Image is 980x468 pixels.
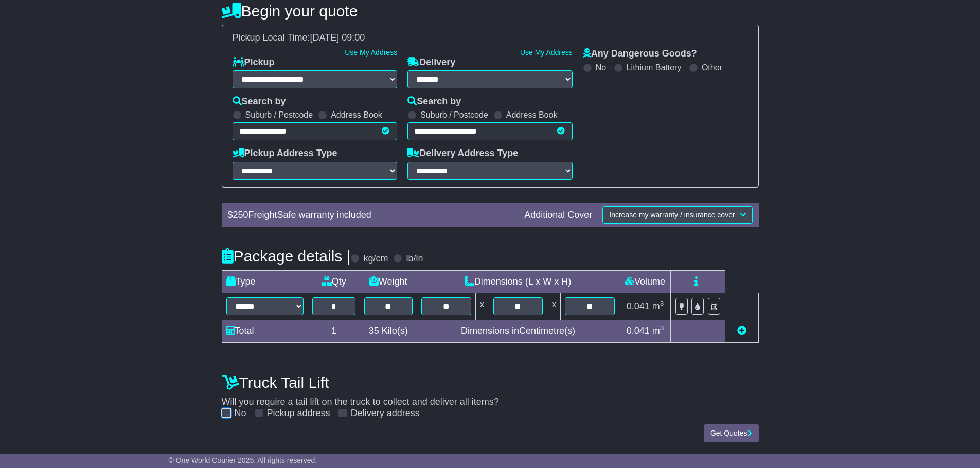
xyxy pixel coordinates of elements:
[737,326,746,336] a: Add new item
[369,326,379,336] span: 35
[652,326,664,336] span: m
[547,293,561,320] td: x
[704,424,759,442] button: Get Quotes
[520,48,573,57] a: Use My Address
[609,211,735,219] span: Increase my warranty / insurance cover
[519,210,597,221] div: Additional Cover
[233,57,275,68] label: Pickup
[223,210,520,221] div: $ FreightSafe warranty included
[602,206,752,224] button: Increase my warranty / insurance cover
[222,374,759,391] h4: Truck Tail Lift
[627,301,650,311] span: 0.041
[363,253,388,265] label: kg/cm
[652,301,664,311] span: m
[627,326,650,336] span: 0.041
[475,293,489,320] td: x
[267,408,330,419] label: Pickup address
[245,110,313,120] label: Suburb / Postcode
[506,110,558,120] label: Address Book
[583,48,697,60] label: Any Dangerous Goods?
[227,32,753,44] div: Pickup Local Time:
[169,456,317,464] span: © One World Courier 2025. All rights reserved.
[627,63,682,72] label: Lithium Battery
[308,270,360,293] td: Qty
[222,270,308,293] td: Type
[417,320,619,342] td: Dimensions in Centimetre(s)
[406,253,423,265] label: lb/in
[407,96,461,107] label: Search by
[308,320,360,342] td: 1
[360,320,417,342] td: Kilo(s)
[235,408,246,419] label: No
[360,270,417,293] td: Weight
[222,320,308,342] td: Total
[420,110,488,120] label: Suburb / Postcode
[222,3,759,20] h4: Begin your quote
[310,32,365,43] span: [DATE] 09:00
[596,63,606,72] label: No
[702,63,722,72] label: Other
[331,110,382,120] label: Address Book
[351,408,420,419] label: Delivery address
[233,210,248,220] span: 250
[660,324,664,332] sup: 3
[233,96,286,107] label: Search by
[660,299,664,307] sup: 3
[407,57,455,68] label: Delivery
[407,148,518,159] label: Delivery Address Type
[217,369,764,419] div: Will you require a tail lift on the truck to collect and deliver all items?
[417,270,619,293] td: Dimensions (L x W x H)
[222,248,351,265] h4: Package details |
[345,48,397,57] a: Use My Address
[619,270,671,293] td: Volume
[233,148,337,159] label: Pickup Address Type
